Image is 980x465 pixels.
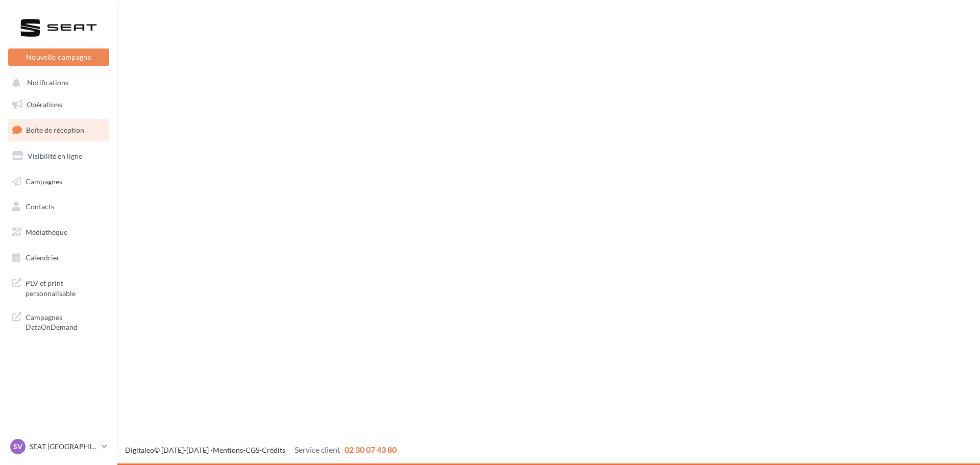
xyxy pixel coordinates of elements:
a: PLV et print personnalisable [6,272,111,302]
span: Calendrier [26,253,60,262]
span: Campagnes [26,177,62,185]
a: SV SEAT [GEOGRAPHIC_DATA] [8,437,109,456]
a: CGS [246,446,259,454]
a: Boîte de réception [6,119,111,141]
a: Campagnes DataOnDemand [6,306,111,336]
span: © [DATE]-[DATE] - - - [125,446,397,454]
a: Mentions [213,446,243,454]
span: Visibilité en ligne [28,152,82,160]
a: Médiathèque [6,222,111,243]
p: SEAT [GEOGRAPHIC_DATA] [30,442,97,452]
span: 02 30 07 43 80 [345,445,397,454]
a: Digitaleo [125,446,154,454]
span: Service client [295,445,340,454]
button: Nouvelle campagne [8,48,109,66]
span: Campagnes DataOnDemand [26,310,105,332]
a: Calendrier [6,247,111,268]
span: PLV et print personnalisable [26,276,105,298]
span: Médiathèque [26,228,67,236]
a: Visibilité en ligne [6,145,111,167]
span: Opérations [27,100,62,109]
span: SV [13,442,22,452]
a: Crédits [262,446,285,454]
span: Boîte de réception [26,126,84,134]
a: Contacts [6,196,111,217]
a: Campagnes [6,171,111,192]
span: Notifications [27,79,68,87]
a: Opérations [6,94,111,115]
span: Contacts [26,202,54,211]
